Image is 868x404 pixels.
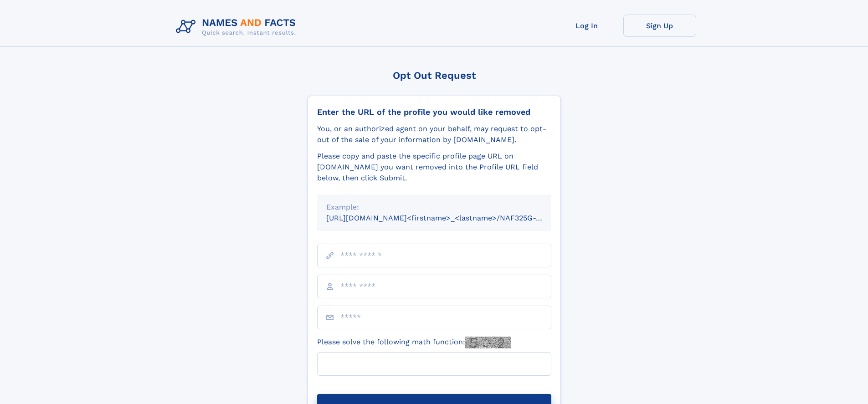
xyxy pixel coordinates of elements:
[326,214,569,222] small: [URL][DOMAIN_NAME]<firstname>_<lastname>/NAF325G-xxxxxxxx
[317,337,511,348] label: Please solve the following math function:
[326,202,542,213] div: Example:
[172,15,303,39] img: Logo Names and Facts
[317,151,551,184] div: Please copy and paste the specific profile page URL on [DOMAIN_NAME] you want removed into the Pr...
[623,15,696,37] a: Sign Up
[550,15,623,37] a: Log In
[308,70,561,81] div: Opt Out Request
[317,123,551,145] div: You, or an authorized agent on your behalf, may request to opt-out of the sale of your informatio...
[317,107,551,117] div: Enter the URL of the profile you would like removed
